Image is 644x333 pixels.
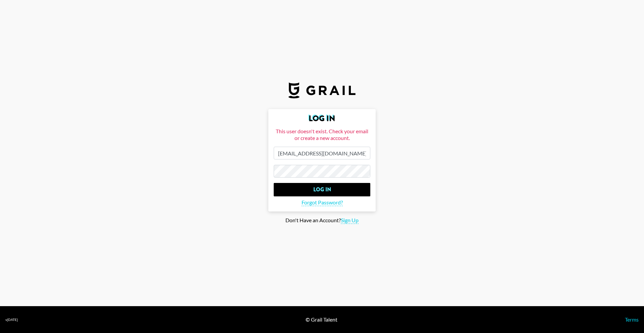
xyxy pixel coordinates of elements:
[302,199,343,206] span: Forgot Password?
[288,82,356,98] img: Grail Talent Logo
[341,217,359,224] span: Sign Up
[306,316,337,323] div: © Grail Talent
[5,318,18,322] div: v [DATE]
[625,316,639,323] a: Terms
[5,217,639,224] div: Don't Have an Account?
[274,183,370,196] input: Log In
[274,128,370,141] div: This user doesn't exist. Check your email or create a new account.
[274,114,370,123] h2: Log In
[274,147,370,159] input: Email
